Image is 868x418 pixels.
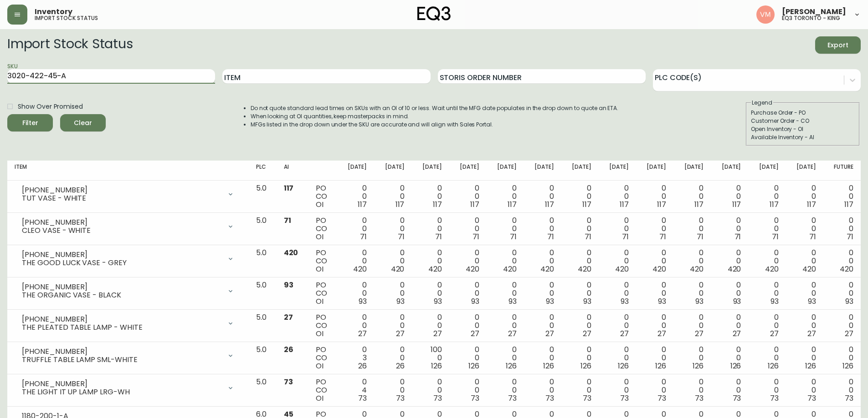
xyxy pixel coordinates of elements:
div: 0 0 [681,378,704,403]
div: 0 0 [643,184,666,209]
span: [PERSON_NAME] [782,8,846,15]
span: 420 [284,247,298,258]
div: 0 0 [606,378,629,403]
span: 26 [358,361,367,371]
div: 0 0 [831,217,853,241]
span: 117 [770,199,779,210]
span: 73 [695,393,704,403]
div: 0 0 [494,378,517,403]
td: 5.0 [249,181,276,213]
button: Export [815,36,861,54]
span: 126 [768,361,779,371]
li: When looking at OI quantities, keep masterpacks in mind. [251,112,619,121]
div: 0 0 [457,217,479,241]
div: 0 0 [381,346,404,370]
div: 0 0 [381,184,404,209]
span: 126 [543,361,554,371]
div: 0 0 [531,346,554,370]
div: 0 0 [755,184,778,209]
div: 0 0 [681,217,704,241]
span: 420 [690,264,704,274]
span: 117 [657,199,666,210]
div: 0 3 [344,346,367,370]
div: 0 0 [755,217,778,241]
div: Purchase Order - PO [751,109,855,117]
span: 126 [506,361,517,371]
div: PO CO [316,217,330,241]
div: 0 0 [831,281,853,306]
span: 93 [471,296,479,307]
div: 0 0 [681,313,704,338]
div: PO CO [316,346,330,370]
div: [PHONE_NUMBER] [22,186,221,194]
div: 100 0 [419,346,442,370]
div: [PHONE_NUMBER]CLEO VASE - WHITE [15,217,241,237]
span: 420 [428,264,442,274]
div: [PHONE_NUMBER]THE ORGANIC VASE - BLACK [15,281,241,301]
div: 0 0 [569,378,591,403]
span: 93 [770,296,779,307]
th: [DATE] [786,161,823,181]
div: 0 0 [643,249,666,273]
span: 71 [622,232,629,242]
div: 0 0 [718,378,741,403]
div: 0 0 [681,184,704,209]
span: 126 [468,361,479,371]
span: 420 [615,264,629,274]
div: 0 0 [344,249,367,273]
span: 27 [657,328,666,339]
span: 420 [578,264,591,274]
li: MFGs listed in the drop down under the SKU are accurate and will align with Sales Portal. [251,121,619,129]
span: 126 [580,361,591,371]
div: 0 0 [643,217,666,241]
div: 0 0 [793,346,816,370]
div: [PHONE_NUMBER]TUT VASE - WHITE [15,184,241,204]
span: OI [316,296,324,307]
span: 93 [396,296,405,307]
h2: Import Stock Status [7,36,133,54]
div: [PHONE_NUMBER]TRUFFLE TABLE LAMP SML-WHITE [15,346,241,366]
span: 117 [508,199,517,210]
div: Customer Order - CO [751,117,855,125]
div: 0 0 [344,217,367,241]
div: 0 0 [531,281,554,306]
span: 27 [620,328,629,339]
span: 71 [734,232,741,242]
div: 0 0 [718,217,741,241]
span: 126 [618,361,629,371]
span: 93 [434,296,442,307]
div: CLEO VASE - WHITE [22,227,221,235]
div: 0 0 [681,249,704,273]
div: 0 0 [718,346,741,370]
span: 117 [470,199,479,210]
div: 0 0 [606,281,629,306]
span: 26 [284,344,293,355]
button: Filter [7,114,53,131]
div: 0 0 [718,249,741,273]
div: 0 0 [569,249,591,273]
span: 26 [396,361,405,371]
div: PO CO [316,313,330,338]
div: [PHONE_NUMBER] [22,283,221,291]
div: 0 0 [681,281,704,306]
span: 27 [396,328,405,339]
span: 420 [765,264,779,274]
div: 0 0 [531,249,554,273]
h5: import stock status [35,15,98,21]
span: 71 [659,232,666,242]
div: 0 0 [457,378,479,403]
th: [DATE] [374,161,411,181]
div: 0 0 [831,249,853,273]
span: 73 [845,393,853,403]
span: 93 [621,296,629,307]
span: 420 [391,264,405,274]
span: 73 [770,393,779,403]
span: 93 [284,280,293,290]
th: PLC [249,161,276,181]
div: [PHONE_NUMBER]THE LIGHT IT UP LAMP LRG-WH [15,378,241,398]
div: 0 0 [831,378,853,403]
span: 27 [545,328,554,339]
div: 0 0 [718,313,741,338]
div: 0 0 [344,281,367,306]
span: 117 [582,199,591,210]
